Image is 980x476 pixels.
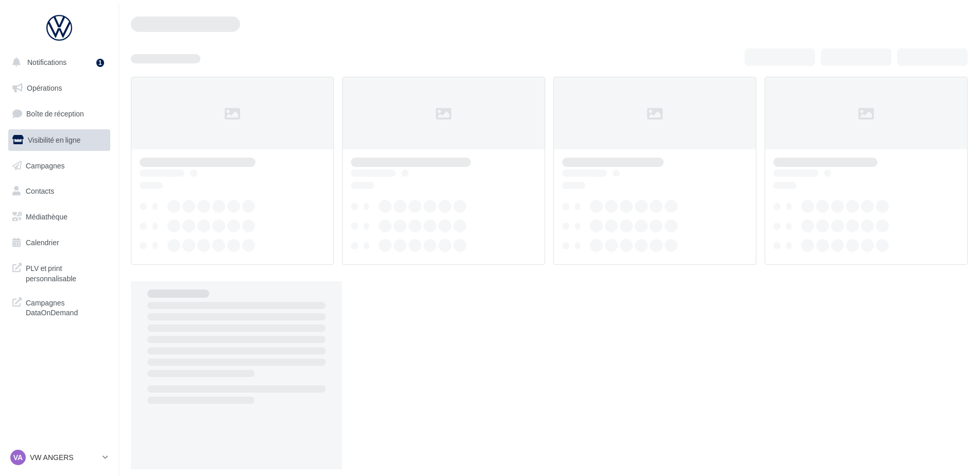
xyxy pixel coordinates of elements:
span: Contacts [26,186,54,195]
a: Visibilité en ligne [6,129,112,151]
a: Calendrier [6,232,112,253]
span: Campagnes [26,161,65,169]
a: Médiathèque [6,206,112,228]
a: Campagnes DataOnDemand [6,292,112,322]
a: Contacts [6,180,112,202]
span: VA [13,452,23,463]
span: Calendrier [26,238,59,247]
span: Boîte de réception [26,109,84,118]
a: PLV et print personnalisable [6,257,112,287]
div: 1 [96,59,104,67]
p: VW ANGERS [30,452,98,463]
button: Notifications 1 [6,52,108,73]
a: Boîte de réception [6,103,112,125]
span: Campagnes DataOnDemand [26,296,106,318]
span: Notifications [27,58,66,66]
span: PLV et print personnalisable [26,261,106,283]
a: Campagnes [6,155,112,177]
a: VA VW ANGERS [8,448,110,467]
span: Visibilité en ligne [28,135,80,144]
span: Médiathèque [26,212,67,221]
a: Opérations [6,77,112,99]
span: Opérations [27,83,62,92]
